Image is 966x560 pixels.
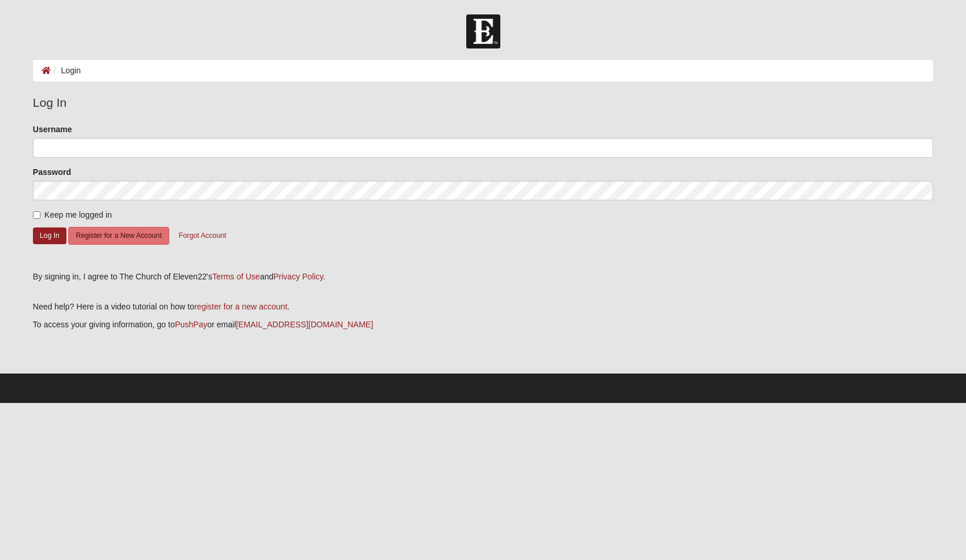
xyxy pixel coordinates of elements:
[33,319,933,331] p: To access your giving information, go to or email
[68,227,169,245] button: Register for a New Account
[33,166,71,178] label: Password
[33,94,933,112] legend: Log In
[273,272,323,281] a: Privacy Policy
[33,301,933,313] p: Need help? Here is a video tutorial on how to .
[466,14,500,48] img: Church of Eleven22 Logo
[212,272,259,281] a: Terms of Use
[194,302,287,311] a: register for a new account
[171,227,233,245] button: Forgot Account
[175,320,207,329] a: PushPay
[33,211,40,219] input: Keep me logged in
[44,210,112,219] span: Keep me logged in
[33,271,933,283] div: By signing in, I agree to The Church of Eleven22's and .
[51,65,81,77] li: Login
[236,320,373,329] a: [EMAIL_ADDRESS][DOMAIN_NAME]
[33,227,66,244] button: Log In
[33,124,72,135] label: Username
